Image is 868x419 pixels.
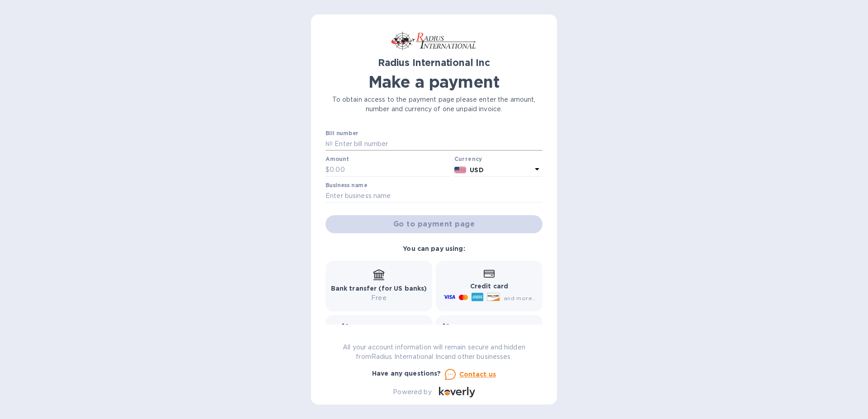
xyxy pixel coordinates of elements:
input: Enter business name [325,189,542,203]
b: USD [470,166,483,174]
p: Free [331,293,427,303]
b: Credit card [470,282,508,290]
p: Powered by [393,387,431,397]
b: Bank transfer (for US banks) [331,285,427,292]
u: Contact us [459,371,496,378]
p: All your account information will remain secure and hidden from Radius International Inc and othe... [325,343,542,362]
p: To obtain access to the payment page please enter the amount, number and currency of one unpaid i... [325,95,542,114]
b: Radius International Inc [378,57,490,68]
b: Currency [454,155,482,162]
b: Have any questions? [372,370,441,377]
p: $ [325,165,330,174]
input: Enter bill number [333,137,542,151]
label: Amount [325,157,349,162]
h1: Make a payment [325,72,542,91]
b: You can pay using: [403,245,465,252]
input: 0.00 [330,163,451,177]
label: Bill number [325,131,358,136]
p: № [325,139,333,149]
span: and more... [504,295,537,301]
label: Business name [325,183,367,188]
img: USD [454,167,467,173]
